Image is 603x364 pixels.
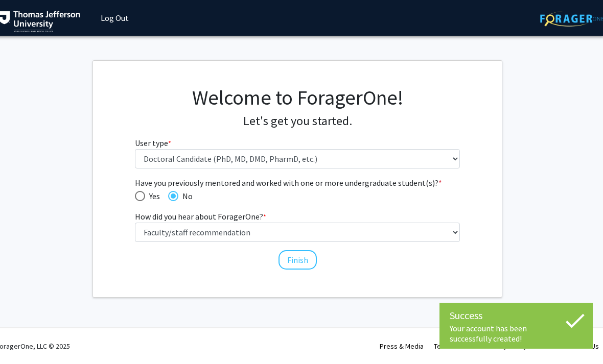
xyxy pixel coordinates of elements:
h4: Let's get you started. [135,114,460,129]
span: No [178,190,193,202]
a: Press & Media [380,342,424,351]
span: Yes [145,190,160,202]
button: Finish [279,250,317,270]
iframe: Chat [8,318,43,356]
span: Have you previously mentored and worked with one or more undergraduate student(s)? [135,177,460,189]
a: Terms of Use [434,342,474,351]
label: User type [135,137,171,149]
mat-radio-group: Have you previously mentored and worked with one or more undergraduate student(s)? [135,189,460,202]
div: Success [450,308,583,323]
label: How did you hear about ForagerOne? [135,210,266,223]
div: Your account has been successfully created! [450,323,583,344]
h1: Welcome to ForagerOne! [135,85,460,110]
